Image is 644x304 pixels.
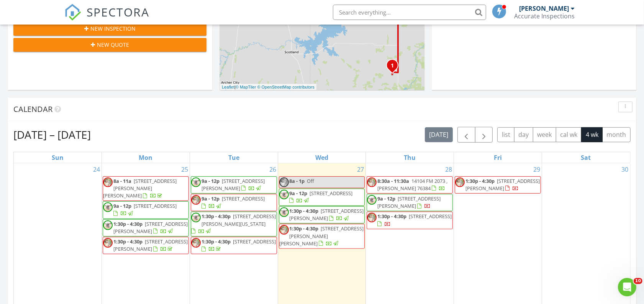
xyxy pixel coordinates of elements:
[377,195,441,209] span: [STREET_ADDRESS][PERSON_NAME]
[377,195,395,202] span: 9a - 12p
[113,238,143,245] span: 1:30p - 4:30p
[519,5,569,12] div: [PERSON_NAME]
[222,85,234,89] a: Leaflet
[634,278,642,284] span: 10
[202,238,276,252] a: 1:30p - 4:30p [STREET_ADDRESS]
[497,127,515,142] button: list
[279,207,289,217] img: pounds2.jpg
[113,220,188,235] span: [STREET_ADDRESS][PERSON_NAME]
[13,104,52,114] span: Calendar
[191,176,277,194] a: 9a - 12p [STREET_ADDRESS][PERSON_NAME]
[377,177,447,192] a: 8:30a - 11:30a 14104 FM 2073 , [PERSON_NAME] 76384
[233,238,276,245] span: [STREET_ADDRESS]
[64,4,81,21] img: The Best Home Inspection Software - Spectora
[113,220,188,235] a: 1:30p - 4:30p [STREET_ADDRESS][PERSON_NAME]
[579,152,592,163] a: Saturday
[377,213,452,227] a: 1:30p - 4:30p [STREET_ADDRESS]
[180,163,190,176] a: Go to August 25, 2025
[409,213,452,220] span: [STREET_ADDRESS]
[455,177,465,187] img: jess_and_andre.jpg
[392,65,397,70] div: 6151 Old Joy Shannon Rd, Henrietta, TX 76365
[290,190,353,204] a: 9a - 12p [STREET_ADDRESS]
[113,202,131,209] span: 9a - 12p
[356,163,365,176] a: Go to August 27, 2025
[103,177,177,199] a: 8a - 11a [STREET_ADDRESS][PERSON_NAME][PERSON_NAME]
[103,177,177,199] span: [STREET_ADDRESS][PERSON_NAME][PERSON_NAME]
[618,278,636,296] iframe: Intercom live chat
[103,176,189,201] a: 8a - 11a [STREET_ADDRESS][PERSON_NAME][PERSON_NAME]
[455,176,541,194] a: 1:30p - 4:30p [STREET_ADDRESS][PERSON_NAME]
[257,85,315,89] a: © OpenStreetMap contributors
[367,177,377,187] img: jess_and_andre.jpg
[279,225,289,235] img: jess_and_andre.jpg
[220,84,316,90] div: |
[581,127,603,142] button: 4 wk
[191,237,277,254] a: 1:30p - 4:30p [STREET_ADDRESS]
[279,190,289,199] img: pounds2.jpg
[556,127,582,142] button: cal wk
[103,201,189,219] a: 9a - 12p [STREET_ADDRESS]
[191,194,277,211] a: 9a - 12p [STREET_ADDRESS]
[465,177,540,192] span: [STREET_ADDRESS][PERSON_NAME]
[202,238,231,245] span: 1:30p - 4:30p
[367,176,453,194] a: 8:30a - 11:30a 14104 FM 2073 , [PERSON_NAME] 76384
[13,127,91,142] h2: [DATE] – [DATE]
[87,4,149,20] span: SPECTORA
[377,195,441,209] a: 9a - 12p [STREET_ADDRESS][PERSON_NAME]
[202,195,265,209] a: 9a - 12p [STREET_ADDRESS]
[202,177,265,192] a: 9a - 12p [STREET_ADDRESS][PERSON_NAME]
[290,190,308,197] span: 9a - 12p
[191,213,201,222] img: pounds2.jpg
[279,206,365,223] a: 1:30p - 4:30p [STREET_ADDRESS][PERSON_NAME]
[138,152,154,163] a: Monday
[103,220,113,230] img: pounds2.jpg
[475,127,493,143] button: Next
[377,177,409,184] span: 8:30a - 11:30a
[367,212,453,229] a: 1:30p - 4:30p [STREET_ADDRESS]
[113,238,188,252] span: [STREET_ADDRESS][PERSON_NAME]
[191,177,201,187] img: pounds2.jpg
[227,152,241,163] a: Tuesday
[191,213,276,234] a: 1:30p - 4:30p [STREET_ADDRESS][PERSON_NAME][US_STATE]
[290,225,319,232] span: 1:30p - 4:30p
[113,202,177,217] a: 9a - 12p [STREET_ADDRESS]
[191,195,201,205] img: jess_and_andre.jpg
[202,177,220,184] span: 9a - 12p
[314,152,330,163] a: Wednesday
[279,177,289,187] img: jess_and_andre.jpg
[457,127,475,143] button: Previous
[514,127,533,142] button: day
[377,213,406,220] span: 1:30p - 4:30p
[113,238,188,252] a: 1:30p - 4:30p [STREET_ADDRESS][PERSON_NAME]
[202,213,231,220] span: 1:30p - 4:30p
[367,194,453,211] a: 9a - 12p [STREET_ADDRESS][PERSON_NAME]
[533,127,556,142] button: week
[90,25,136,33] span: New Inspection
[268,163,278,176] a: Go to August 26, 2025
[492,152,503,163] a: Friday
[465,177,540,192] a: 1:30p - 4:30p [STREET_ADDRESS][PERSON_NAME]
[202,195,220,202] span: 9a - 12p
[191,212,277,237] a: 1:30p - 4:30p [STREET_ADDRESS][PERSON_NAME][US_STATE]
[465,177,495,184] span: 1:30p - 4:30p
[514,12,575,20] div: Accurate Inspections
[103,237,189,254] a: 1:30p - 4:30p [STREET_ADDRESS][PERSON_NAME]
[290,207,364,222] a: 1:30p - 4:30p [STREET_ADDRESS][PERSON_NAME]
[290,207,364,222] span: [STREET_ADDRESS][PERSON_NAME]
[290,177,305,184] span: 8a - 1p
[279,225,364,246] span: [STREET_ADDRESS][PERSON_NAME][PERSON_NAME]
[333,5,486,20] input: Search everything...
[103,177,113,187] img: jess_and_andre.jpg
[444,163,454,176] a: Go to August 28, 2025
[191,238,201,248] img: jess_and_andre.jpg
[367,213,377,222] img: jess_and_andre.jpg
[202,177,265,192] span: [STREET_ADDRESS][PERSON_NAME]
[310,190,353,197] span: [STREET_ADDRESS]
[134,202,177,209] span: [STREET_ADDRESS]
[113,220,143,227] span: 1:30p - 4:30p
[532,163,542,176] a: Go to August 29, 2025
[279,189,365,206] a: 9a - 12p [STREET_ADDRESS]
[279,225,364,246] a: 1:30p - 4:30p [STREET_ADDRESS][PERSON_NAME][PERSON_NAME]
[103,219,189,237] a: 1:30p - 4:30p [STREET_ADDRESS][PERSON_NAME]
[13,22,206,36] button: New Inspection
